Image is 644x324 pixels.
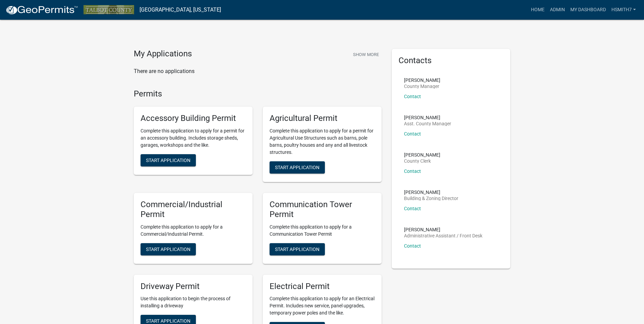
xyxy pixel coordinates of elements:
[404,196,458,201] p: Building & Zoning Director
[404,121,451,126] p: Asst. County Manager
[404,152,440,157] p: [PERSON_NAME]
[404,206,421,211] a: Contact
[404,115,451,120] p: [PERSON_NAME]
[528,3,547,16] a: Home
[270,282,375,291] h5: Electrical Permit
[404,131,421,137] a: Contact
[140,4,221,16] a: [GEOGRAPHIC_DATA], [US_STATE]
[141,154,196,166] button: Start Application
[141,223,246,238] p: Complete this application to apply for a Commercial/Industrial Permit.
[270,200,375,219] h5: Communication Tower Permit
[270,223,375,238] p: Complete this application to apply for a Communication Tower Permit
[547,3,568,16] a: Admin
[404,227,482,232] p: [PERSON_NAME]
[399,56,504,66] h5: Contacts
[404,168,421,174] a: Contact
[350,49,382,60] button: Show More
[404,243,421,249] a: Contact
[146,158,190,163] span: Start Application
[84,5,134,14] img: Talbot County, Georgia
[141,113,246,123] h5: Accessory Building Permit
[404,94,421,99] a: Contact
[609,3,639,16] a: hsmith7
[270,295,375,317] p: Complete this application to apply for an Electrical Permit. Includes new service, panel upgrades...
[134,49,192,59] h4: My Applications
[141,282,246,291] h5: Driveway Permit
[270,127,375,156] p: Complete this application to apply for a permit for Agricultural Use Structures such as barns, po...
[146,318,190,324] span: Start Application
[146,246,190,252] span: Start Application
[404,78,440,83] p: [PERSON_NAME]
[404,190,458,195] p: [PERSON_NAME]
[134,89,382,99] h4: Permits
[404,84,440,89] p: County Manager
[270,243,325,255] button: Start Application
[141,200,246,219] h5: Commercial/Industrial Permit
[141,127,246,149] p: Complete this application to apply for a permit for an accessory building. Includes storage sheds...
[141,243,196,255] button: Start Application
[141,295,246,309] p: Use this application to begin the process of installing a driveway
[568,3,609,16] a: My Dashboard
[270,113,375,123] h5: Agricultural Permit
[134,67,382,75] p: There are no applications
[270,161,325,174] button: Start Application
[404,233,482,238] p: Administrative Assistant / Front Desk
[275,246,319,252] span: Start Application
[275,165,319,170] span: Start Application
[404,159,440,163] p: County Clerk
